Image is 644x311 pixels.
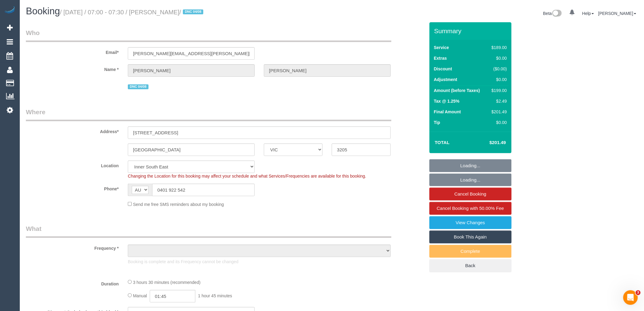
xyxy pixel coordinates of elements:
label: Duration [21,279,123,287]
label: Discount [434,66,452,72]
legend: What [26,224,391,238]
input: First Name* [128,64,255,77]
input: Last Name* [264,64,391,77]
a: Beta [543,11,562,16]
iframe: Intercom live chat [623,290,638,305]
label: Address* [21,126,123,135]
div: ($0.00) [489,66,507,72]
span: 1 hour 45 minutes [198,293,232,298]
label: Phone* [21,184,123,192]
span: Send me free SMS reminders about my booking [133,202,224,207]
div: $0.00 [489,119,507,125]
img: New interface [552,10,562,18]
label: Service [434,44,449,51]
label: Extras [434,55,447,61]
span: 3 [636,290,641,295]
div: $2.49 [489,98,507,104]
label: Name * [21,64,123,72]
a: Help [582,11,594,16]
a: Back [429,259,512,272]
h4: $201.49 [471,140,506,145]
a: View Changes [429,216,512,229]
a: Cancel Booking [429,188,512,200]
a: [PERSON_NAME] [598,11,636,16]
div: $199.00 [489,87,507,94]
a: Cancel Booking with 50.00% Fee [429,202,512,215]
input: Phone* [152,184,255,196]
label: Tip [434,119,440,125]
div: $201.49 [489,109,507,115]
legend: Who [26,28,391,42]
a: Book This Again [429,231,512,243]
input: Suburb* [128,143,255,156]
small: / [DATE] / 07:00 - 07:30 / [PERSON_NAME] [60,9,205,16]
label: Final Amount [434,109,461,115]
span: DNC 04/08 [183,9,204,14]
label: Amount (before Taxes) [434,87,480,94]
span: DNC 04/08 [128,84,149,89]
label: Location [21,161,123,169]
span: 3 hours 30 minutes (recommended) [133,280,201,285]
label: Adjustment [434,76,457,83]
h3: Summary [434,27,509,34]
span: / [180,9,205,16]
input: Email* [128,47,255,60]
input: Post Code* [332,143,390,156]
img: Automaid Logo [4,6,16,15]
div: $0.00 [489,55,507,61]
span: Manual [133,293,147,298]
label: Tax @ 1.25% [434,98,460,104]
label: Email* [21,47,123,55]
span: Booking [26,6,60,16]
label: Frequency * [21,243,123,251]
strong: Total [435,140,450,145]
div: $189.00 [489,44,507,51]
span: Changing the Location for this booking may affect your schedule and what Services/Frequencies are... [128,174,366,178]
legend: Where [26,108,391,121]
span: Cancel Booking with 50.00% Fee [437,206,504,211]
div: $0.00 [489,76,507,83]
p: Booking is complete and its Frequency cannot be changed [128,259,391,265]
